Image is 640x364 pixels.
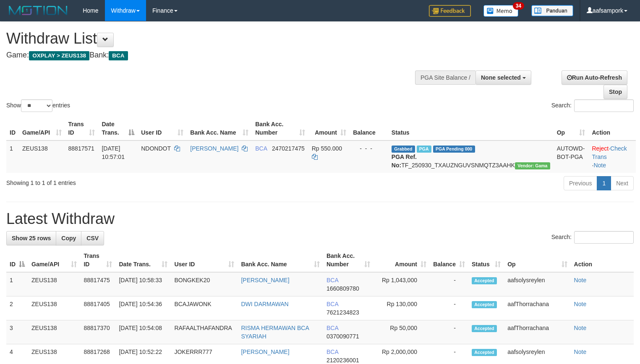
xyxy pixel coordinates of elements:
span: Accepted [472,349,497,356]
h4: Game: Bank: [6,51,418,60]
span: CSV [86,235,99,242]
th: ID: activate to sort column descending [6,248,28,272]
button: None selected [475,70,531,85]
td: [DATE] 10:58:33 [115,272,171,296]
td: 88817475 [80,272,115,296]
input: Search: [574,99,634,112]
span: BCA [327,348,338,355]
td: Rp 50,000 [374,320,430,344]
td: · · [588,140,636,173]
th: Game/API: activate to sort column ascending [28,248,80,272]
td: 1 [6,272,28,296]
span: Copy 2470217475 to clipboard [272,145,305,152]
span: Accepted [472,301,497,308]
a: [PERSON_NAME] [190,145,238,152]
th: ID [6,117,19,140]
th: Amount: activate to sort column ascending [374,248,430,272]
span: NDONDOT [141,145,171,152]
th: Game/API: activate to sort column ascending [19,117,65,140]
a: Stop [603,85,627,99]
span: BCA [255,145,267,152]
span: Copy 2120236001 to clipboard [327,357,359,364]
span: BCA [109,51,128,60]
span: Rp 550.000 [312,145,342,152]
th: Date Trans.: activate to sort column ascending [115,248,171,272]
th: User ID: activate to sort column ascending [171,248,238,272]
th: Op: activate to sort column ascending [504,248,570,272]
td: Rp 1,043,000 [374,272,430,296]
span: 34 [513,2,524,10]
td: 3 [6,320,28,344]
span: BCA [327,277,338,283]
span: Accepted [472,277,497,284]
span: Accepted [472,325,497,332]
td: [DATE] 10:54:36 [115,296,171,320]
th: Date Trans.: activate to sort column descending [98,117,138,140]
a: Show 25 rows [6,231,56,245]
th: Trans ID: activate to sort column ascending [65,117,99,140]
h1: Latest Withdraw [6,211,634,227]
a: Run Auto-Refresh [562,70,627,85]
td: 2 [6,296,28,320]
a: CSV [81,231,104,245]
th: Action [588,117,636,140]
label: Search: [551,99,634,112]
td: [DATE] 10:54:08 [115,320,171,344]
img: Feedback.jpg [429,5,471,17]
div: - - - [353,144,385,153]
span: Copy 1660809780 to clipboard [327,285,359,292]
span: Show 25 rows [12,235,51,242]
td: AUTOWD-BOT-PGA [554,140,589,173]
span: Vendor URL: https://trx31.1velocity.biz [515,162,550,169]
a: Check Trans [592,145,627,160]
span: Marked by aafsolysreylen [417,146,431,153]
td: 88817370 [80,320,115,344]
a: 1 [597,176,611,190]
th: Trans ID: activate to sort column ascending [80,248,115,272]
td: RAFAALTHAFANDRA [171,320,238,344]
img: Button%20Memo.svg [483,5,519,17]
input: Search: [574,231,634,244]
td: TF_250930_TXAUZNGUVSNMQTZ3AAHK [388,140,554,173]
span: Copy 7621234823 to clipboard [327,309,359,316]
a: Note [574,325,587,331]
th: Amount: activate to sort column ascending [308,117,350,140]
a: Previous [564,176,597,190]
div: Showing 1 to 1 of 1 entries [6,175,260,187]
b: PGA Ref. No: [392,153,417,169]
span: None selected [481,74,521,81]
th: Balance [350,117,388,140]
span: 88817571 [68,145,94,152]
div: PGA Site Balance / [415,70,475,85]
td: 1 [6,140,19,173]
span: Copy [61,235,76,242]
td: ZEUS138 [28,296,80,320]
a: Note [574,348,587,355]
td: ZEUS138 [28,320,80,344]
td: BONGKEK20 [171,272,238,296]
td: aafThorrachana [504,320,570,344]
a: [PERSON_NAME] [241,277,289,283]
label: Search: [551,231,634,244]
a: Copy [56,231,81,245]
td: ZEUS138 [28,272,80,296]
h1: Withdraw List [6,30,418,47]
a: Next [611,176,634,190]
td: ZEUS138 [19,140,65,173]
td: Rp 130,000 [374,296,430,320]
span: [DATE] 10:57:01 [102,145,125,160]
a: RISMA HERMAWAN BCA SYARIAH [241,325,309,340]
th: Action [571,248,634,272]
th: Op: activate to sort column ascending [554,117,589,140]
a: [PERSON_NAME] [241,348,289,355]
th: Bank Acc. Number: activate to sort column ascending [252,117,308,140]
a: Note [593,162,606,169]
td: 88817405 [80,296,115,320]
th: Status: activate to sort column ascending [468,248,504,272]
td: aafsolysreylen [504,272,570,296]
label: Show entries [6,99,70,112]
td: - [430,320,468,344]
a: Note [574,301,587,307]
span: Copy 0370090771 to clipboard [327,333,359,340]
th: Balance: activate to sort column ascending [430,248,468,272]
